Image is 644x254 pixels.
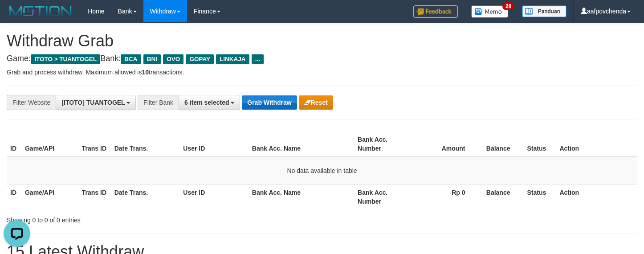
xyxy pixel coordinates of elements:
div: Filter Website [7,95,56,110]
div: Filter Bank [138,95,179,110]
span: BCA [121,54,141,64]
span: OVO [163,54,183,64]
p: Grab and process withdraw. Maximum allowed is transactions. [7,68,637,77]
th: Action [556,184,637,209]
th: Balance [479,131,524,157]
h4: Game: Bank: [7,54,637,63]
span: GOPAY [186,54,214,64]
button: 6 item selected [179,95,240,110]
th: Bank Acc. Number [354,131,411,157]
span: LINKAJA [216,54,249,64]
button: [ITOTO] TUANTOGEL [56,95,136,110]
th: Bank Acc. Number [354,184,411,209]
div: Showing 0 to 0 of 0 entries [7,212,262,225]
th: Game/API [21,131,78,157]
img: Button%20Memo.svg [471,5,509,18]
span: ITOTO > TUANTOGEL [31,54,100,64]
th: User ID [179,131,249,157]
button: Grab Withdraw [242,95,297,110]
th: Date Trans. [111,131,180,157]
th: Balance [479,184,524,209]
th: Trans ID [78,184,111,209]
img: MOTION_logo.png [7,4,74,18]
span: [ITOTO] TUANTOGEL [61,99,125,106]
th: Date Trans. [111,184,180,209]
span: ... [252,54,264,64]
th: Bank Acc. Name [249,131,354,157]
h1: Withdraw Grab [7,32,637,50]
img: Feedback.jpg [413,5,458,18]
th: Bank Acc. Name [249,184,354,209]
th: Amount [411,131,479,157]
td: No data available in table [7,157,637,184]
th: Action [556,131,637,157]
th: Rp 0 [411,184,479,209]
button: Open LiveChat chat widget [4,4,30,30]
th: Status [524,131,556,157]
th: Game/API [21,184,78,209]
span: BNI [143,54,161,64]
button: Reset [299,95,333,110]
img: panduan.png [522,5,567,17]
strong: 10 [142,69,149,76]
th: Trans ID [78,131,111,157]
span: 6 item selected [184,99,229,106]
th: Status [524,184,556,209]
th: ID [7,131,21,157]
th: ID [7,184,21,209]
th: User ID [179,184,249,209]
span: 28 [502,2,514,10]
